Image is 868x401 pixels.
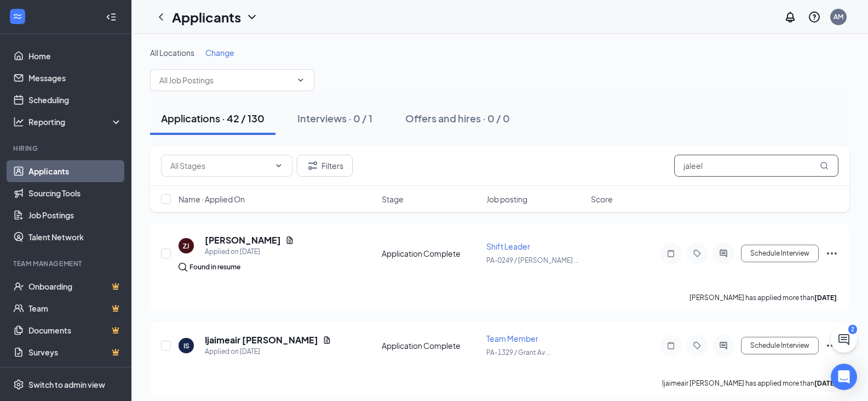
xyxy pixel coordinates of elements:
[831,326,857,353] button: ChatActive
[28,67,122,89] a: Messages
[179,194,245,205] span: Name · Applied On
[274,161,283,170] svg: ChevronDown
[717,341,730,350] svg: ActiveChat
[205,346,331,357] div: Applied on [DATE]
[306,159,319,172] svg: Filter
[13,259,120,268] div: Team Management
[296,76,305,84] svg: ChevronDown
[28,160,122,182] a: Applicants
[717,249,730,258] svg: ActiveChat
[28,341,122,363] a: SurveysCrown
[837,333,850,346] svg: ChatActive
[13,144,120,153] div: Hiring
[154,10,168,24] svg: ChevronLeft
[205,246,294,257] div: Applied on [DATE]
[833,12,843,21] div: AM
[814,293,837,302] b: [DATE]
[170,160,270,172] input: All Stages
[28,89,122,111] a: Scheduling
[486,334,538,343] span: Team Member
[323,336,331,344] svg: Document
[382,248,480,259] div: Application Complete
[297,111,372,125] div: Interviews · 0 / 1
[784,10,797,24] svg: Notifications
[179,263,187,272] img: search.bf7aa3482b7795d4f01b.svg
[486,256,579,264] span: PA-0249 / [PERSON_NAME] ...
[848,325,857,334] div: 2
[28,116,123,127] div: Reporting
[664,249,677,258] svg: Note
[825,247,838,260] svg: Ellipses
[808,10,821,24] svg: QuestionInfo
[691,249,704,258] svg: Tag
[28,204,122,226] a: Job Postings
[183,341,189,351] div: IS
[674,155,838,177] input: Search in applications
[245,10,258,24] svg: ChevronDown
[12,11,23,22] svg: WorkstreamLogo
[28,297,122,319] a: TeamCrown
[486,241,530,251] span: Shift Leader
[814,379,837,387] b: [DATE]
[486,194,527,205] span: Job posting
[28,319,122,341] a: DocumentsCrown
[297,155,353,177] button: Filter Filters
[28,182,122,204] a: Sourcing Tools
[664,341,677,350] svg: Note
[205,48,234,58] span: Change
[161,111,265,125] div: Applications · 42 / 130
[820,161,829,170] svg: MagnifyingGlass
[382,340,480,351] div: Application Complete
[106,12,117,22] svg: Collapse
[825,339,838,352] svg: Ellipses
[689,293,838,302] p: [PERSON_NAME] has applied more than .
[591,194,613,205] span: Score
[172,8,241,26] h1: Applicants
[285,236,294,245] svg: Document
[831,364,857,390] div: Open Intercom Messenger
[691,341,704,350] svg: Tag
[486,348,551,357] span: PA-1329 / Grant Av ...
[28,45,122,67] a: Home
[662,379,838,388] p: Ijaimeair [PERSON_NAME] has applied more than .
[28,379,105,390] div: Switch to admin view
[741,337,819,354] button: Schedule Interview
[405,111,510,125] div: Offers and hires · 0 / 0
[205,334,318,346] h5: Ijaimeair [PERSON_NAME]
[13,116,24,127] svg: Analysis
[28,275,122,297] a: OnboardingCrown
[13,379,24,390] svg: Settings
[183,241,189,251] div: ZJ
[382,194,404,205] span: Stage
[205,234,281,246] h5: [PERSON_NAME]
[741,245,819,262] button: Schedule Interview
[159,74,292,86] input: All Job Postings
[28,226,122,248] a: Talent Network
[150,48,194,58] span: All Locations
[189,262,240,273] div: Found in resume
